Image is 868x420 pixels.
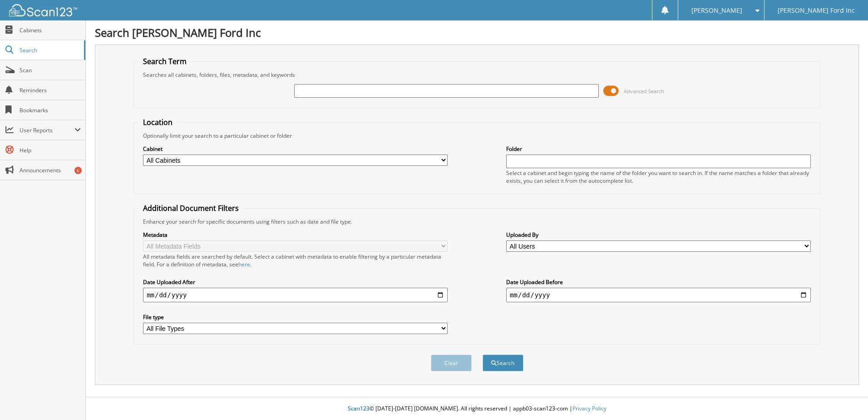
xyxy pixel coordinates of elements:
[506,231,811,239] label: Uploaded By
[20,166,81,174] span: Announcements
[138,203,243,213] legend: Additional Document Filters
[143,231,448,239] label: Metadata
[143,145,448,153] label: Cabinet
[143,288,448,302] input: start
[778,8,855,13] span: [PERSON_NAME] Ford Inc
[20,86,81,94] span: Reminders
[506,169,811,185] div: Select a cabinet and begin typing the name of the folder you want to search in. If the name match...
[20,26,81,34] span: Cabinets
[74,167,82,174] div: 6
[506,278,811,286] label: Date Uploaded Before
[95,25,859,40] h1: Search [PERSON_NAME] Ford Inc
[506,145,811,153] label: Folder
[20,46,79,54] span: Search
[691,8,742,13] span: [PERSON_NAME]
[138,117,177,127] legend: Location
[138,71,815,79] div: Searches all cabinets, folders, files, metadata, and keywords
[138,56,191,66] legend: Search Term
[572,405,607,412] a: Privacy Policy
[20,146,81,154] span: Help
[624,88,664,95] span: Advanced Search
[86,398,868,420] div: © [DATE]-[DATE] [DOMAIN_NAME]. All rights reserved | appb03-scan123-com |
[20,106,81,114] span: Bookmarks
[143,278,448,286] label: Date Uploaded After
[138,132,815,140] div: Optionally limit your search to a particular cabinet or folder
[483,355,523,371] button: Search
[506,288,811,302] input: end
[238,260,250,268] a: here
[138,218,815,225] div: Enhance your search for specific documents using filters such as date and file type.
[143,313,448,321] label: File type
[143,253,448,268] div: All metadata fields are searched by default. Select a cabinet with metadata to enable filtering b...
[9,4,77,16] img: scan123-logo-white.svg
[431,355,472,371] button: Clear
[20,126,74,134] span: User Reports
[20,66,81,74] span: Scan
[348,405,370,412] span: Scan123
